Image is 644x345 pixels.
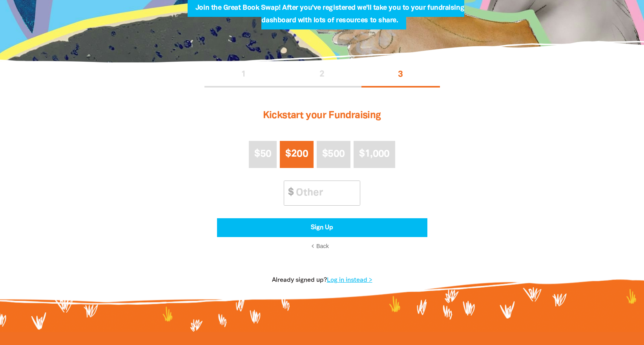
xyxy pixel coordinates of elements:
i: chevron_left [309,243,316,250]
h3: Kickstart your Fundraising [217,100,427,131]
button: $500 [317,141,350,168]
button: $1,000 [354,141,395,168]
button: Stage 1 [204,62,283,88]
span: $500 [322,150,345,159]
button: chevron_leftBack [313,243,331,250]
button: $200 [280,141,314,168]
input: Other [290,181,360,205]
span: $ [284,181,294,205]
a: Log in instead > [327,277,372,283]
span: Back [316,243,329,249]
button: Sign Up [217,218,427,237]
span: $1,000 [359,150,390,159]
span: Join the Great Book Swap! After you've registered we'll take you to your fundraising dashboard wi... [195,5,464,29]
button: Stage 3 [361,62,440,88]
button: Stage 2 [283,62,361,88]
button: $50 [249,141,277,168]
span: $50 [254,150,271,159]
p: Already signed up? [204,276,440,285]
span: $200 [285,150,308,159]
